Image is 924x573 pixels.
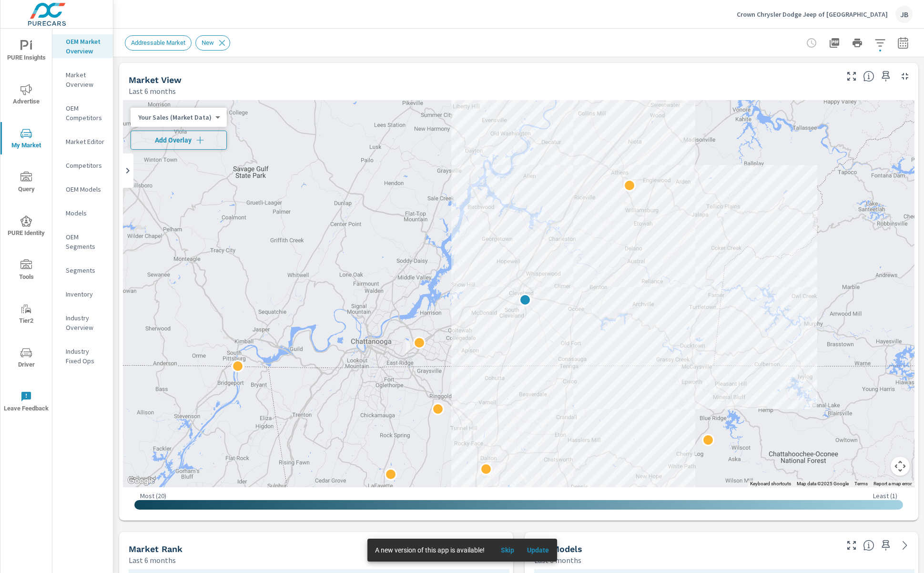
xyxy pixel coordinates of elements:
[135,135,223,145] span: Add Overlay
[496,546,519,554] span: Skip
[3,215,49,239] span: PURE Identity
[66,137,105,146] p: Market Editor
[125,39,191,46] span: Addressable Market
[140,491,166,500] p: Most ( 20 )
[848,33,867,52] button: Print Report
[534,544,582,554] h5: Top Models
[3,40,49,63] span: PURE Insights
[52,230,113,254] div: OEM Segments
[196,39,220,46] span: New
[844,69,859,84] button: Make Fullscreen
[863,540,874,551] span: Find the biggest opportunities within your model lineup nationwide. [Source: Market registration ...
[3,128,49,151] span: My Market
[439,538,454,553] button: Make Fullscreen
[878,538,894,553] span: Save this to your personalized report
[825,33,844,52] button: "Export Report to PDF"
[66,266,105,275] p: Segments
[129,85,176,97] p: Last 6 months
[131,131,227,150] button: Add Overlay
[3,84,49,107] span: Advertise
[66,289,105,299] p: Inventory
[737,10,888,19] p: Crown Chrysler Dodge Jeep of [GEOGRAPHIC_DATA]
[895,6,913,23] div: JB
[52,134,113,149] div: Market Editor
[66,347,105,366] p: Industry Fixed Ops
[473,538,488,553] span: Save this to your personalized report
[52,158,113,173] div: Competitors
[195,35,230,51] div: New
[844,538,859,553] button: Make Fullscreen
[878,69,894,84] span: Save this to your personalized report
[3,391,49,414] span: Leave Feedback
[52,101,113,125] div: OEM Competitors
[66,161,105,170] p: Competitors
[138,113,212,122] p: Your Sales (Market Data)
[52,34,113,58] div: OEM Market Overview
[3,172,49,195] span: Query
[894,33,913,52] button: Select Date Range
[873,481,912,486] a: Report a map error
[375,546,485,554] span: A new version of this app is available!
[129,554,176,566] p: Last 6 months
[66,313,105,332] p: Industry Overview
[52,182,113,196] div: OEM Models
[129,544,183,554] h5: Market Rank
[3,303,49,327] span: Tier2
[125,475,157,487] a: Open this area in Google Maps (opens a new window)
[3,259,49,283] span: Tools
[492,538,508,553] a: See more details in report
[52,68,113,92] div: Market Overview
[534,554,581,566] p: Last 6 months
[66,232,105,251] p: OEM Segments
[66,37,105,56] p: OEM Market Overview
[523,542,553,558] button: Update
[891,457,910,476] button: Map camera controls
[66,208,105,218] p: Models
[66,70,105,89] p: Market Overview
[0,29,52,423] div: nav menu
[492,542,523,558] button: Skip
[3,347,49,370] span: Driver
[52,311,113,335] div: Industry Overview
[897,69,913,84] button: Minimize Widget
[66,103,105,123] p: OEM Competitors
[52,287,113,301] div: Inventory
[52,344,113,368] div: Industry Fixed Ops
[66,184,105,194] p: OEM Models
[873,491,897,500] p: Least ( 1 )
[131,113,219,122] div: Your Sales (Market Data)
[854,481,868,486] a: Terms (opens in new tab)
[129,75,182,85] h5: Market View
[863,71,874,82] span: Find the biggest opportunities in your market for your inventory. Understand by postal code where...
[527,546,549,554] span: Update
[897,538,913,553] a: See more details in report
[52,206,113,220] div: Models
[52,263,113,277] div: Segments
[797,481,849,486] span: Map data ©2025 Google
[871,33,890,52] button: Apply Filters
[750,481,791,487] button: Keyboard shortcuts
[125,475,157,487] img: Google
